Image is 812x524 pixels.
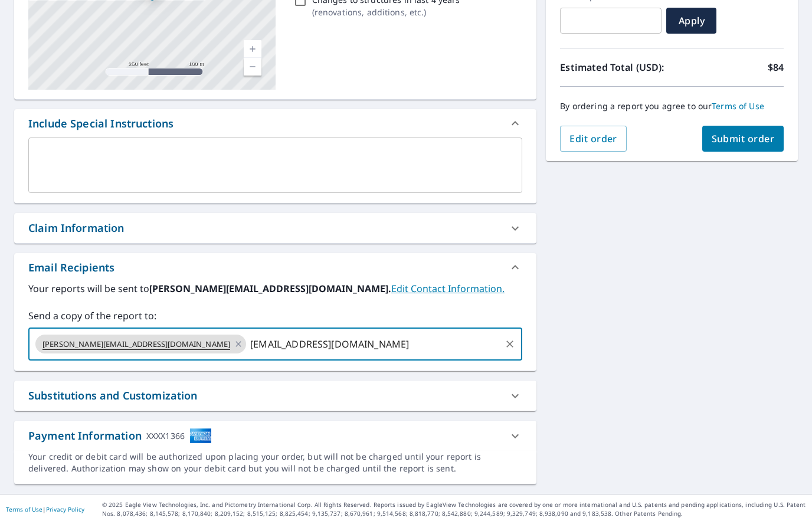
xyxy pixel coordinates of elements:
[702,126,784,152] button: Submit order
[189,428,212,444] img: cardImage
[666,8,716,34] button: Apply
[28,309,522,323] label: Send a copy of the report to:
[28,428,212,444] div: Payment Information
[28,220,125,236] div: Claim Information
[28,388,198,404] div: Substitutions and Customization
[14,381,536,411] div: Substitutions and Customization
[28,260,114,276] div: Email Recipients
[146,428,185,444] div: XXXX1366
[560,126,627,152] button: Edit order
[676,14,707,27] span: Apply
[391,282,505,295] a: EditContactInfo
[712,100,764,112] a: Terms of Use
[244,40,261,58] a: Current Level 17, Zoom In
[502,336,518,352] button: Clear
[28,281,522,296] label: Your reports will be sent to
[14,421,536,451] div: Payment InformationXXXX1366cardImage
[569,132,617,145] span: Edit order
[6,505,42,513] a: Terms of Use
[560,101,784,112] p: By ordering a report you agree to our
[28,116,173,132] div: Include Special Instructions
[102,500,806,518] p: © 2025 Eagle View Technologies, Inc. and Pictometry International Corp. All Rights Reserved. Repo...
[6,506,84,513] p: |
[768,60,784,74] p: $84
[14,253,536,281] div: Email Recipients
[149,282,391,295] b: [PERSON_NAME][EMAIL_ADDRESS][DOMAIN_NAME].
[560,60,672,74] p: Estimated Total (USD):
[712,132,775,145] span: Submit order
[244,58,261,76] a: Current Level 17, Zoom Out
[14,109,536,137] div: Include Special Instructions
[35,335,246,353] div: [PERSON_NAME][EMAIL_ADDRESS][DOMAIN_NAME]
[14,213,536,243] div: Claim Information
[312,6,460,18] p: ( renovations, additions, etc. )
[46,505,84,513] a: Privacy Policy
[28,451,522,474] div: Your credit or debit card will be authorized upon placing your order, but will not be charged unt...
